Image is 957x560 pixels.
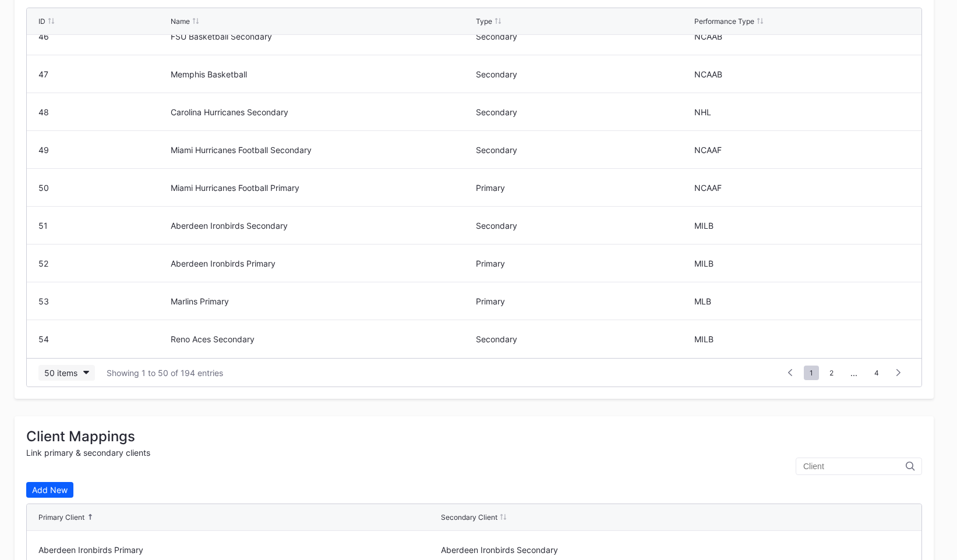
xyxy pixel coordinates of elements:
div: 50 items [44,368,77,378]
div: Client Mappings [26,428,922,445]
div: 47 [38,69,168,79]
div: 53 [38,296,168,306]
div: Link primary & secondary clients [26,448,922,458]
div: Name [171,17,190,26]
div: MILB [694,221,910,231]
div: NCAAB [694,31,910,41]
div: Type [476,17,492,26]
div: MLB [694,296,910,306]
div: 49 [38,145,168,155]
span: 1 [804,366,819,380]
div: Reno Aces Secondary [171,334,472,344]
div: Secondary [476,221,691,231]
div: Memphis Basketball [171,69,472,79]
div: Marlins Primary [171,296,472,306]
div: 48 [38,107,168,117]
div: NHL [694,107,910,117]
div: Secondary [476,107,691,117]
div: Performance Type [694,17,754,26]
div: Miami Hurricanes Football Primary [171,183,472,193]
div: Secondary [476,145,691,155]
div: Aberdeen Ironbirds Secondary [441,545,841,555]
div: Primary [476,183,691,193]
button: 50 items [38,365,95,381]
div: 50 [38,183,168,193]
div: Showing 1 to 50 of 194 entries [107,368,223,378]
button: Add New [26,482,73,498]
div: Aberdeen Ironbirds Primary [171,258,472,268]
div: NCAAF [694,145,910,155]
div: Primary [476,258,691,268]
div: 46 [38,31,168,41]
div: Aberdeen Ironbirds Primary [38,545,438,555]
div: 51 [38,221,168,231]
div: Aberdeen Ironbirds Secondary [171,221,472,231]
div: Primary [476,296,691,306]
div: Miami Hurricanes Football Secondary [171,145,472,155]
div: Secondary Client [441,513,497,522]
div: Secondary [476,69,691,79]
div: Secondary [476,31,691,41]
div: MILB [694,334,910,344]
span: 2 [824,366,839,380]
div: ... [842,368,866,378]
div: ID [38,17,45,26]
div: Carolina Hurricanes Secondary [171,107,472,117]
div: FSU Basketball Secondary [171,31,472,41]
div: NCAAF [694,183,910,193]
span: 4 [868,366,885,380]
div: Secondary [476,334,691,344]
div: 52 [38,258,168,268]
input: Client [803,462,906,471]
div: Add New [32,485,68,495]
div: NCAAB [694,69,910,79]
div: Primary Client [38,513,84,522]
div: MILB [694,258,910,268]
div: 54 [38,334,168,344]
